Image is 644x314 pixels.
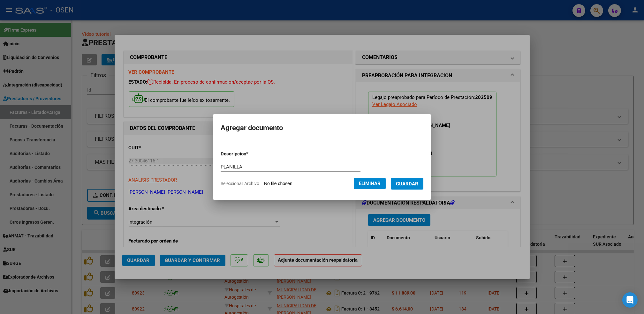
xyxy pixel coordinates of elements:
div: Open Intercom Messenger [622,292,638,308]
span: Guardar [396,181,418,187]
p: Descripcion [221,150,282,158]
button: Eliminar [354,178,386,189]
span: Seleccionar Archivo [221,181,259,186]
span: Eliminar [359,181,381,186]
button: Guardar [391,178,423,190]
h2: Agregar documento [221,122,423,134]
